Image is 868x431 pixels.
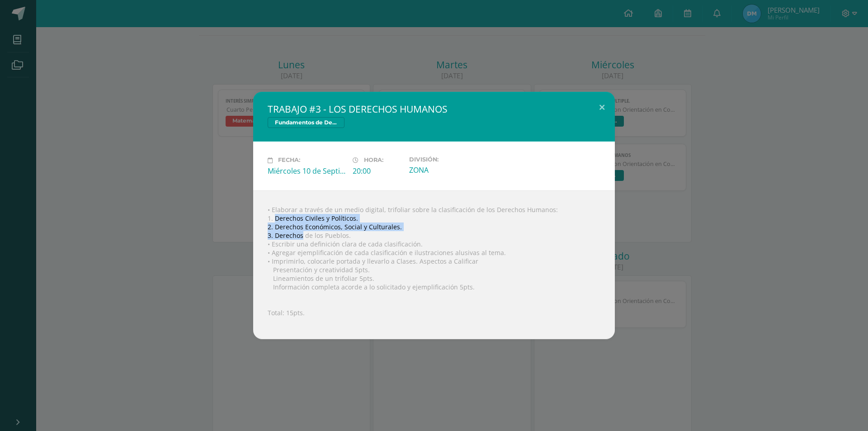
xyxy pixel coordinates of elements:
h2: TRABAJO #3 - LOS DERECHOS HUMANOS [268,103,600,115]
div: Miércoles 10 de Septiembre [268,166,345,176]
span: Fecha: [278,157,300,164]
span: Hora: [364,157,383,164]
div: • Elaborar a través de un medio digital, trifoliar sobre la clasificación de los Derechos Humanos... [253,190,615,339]
span: Fundamentos de Derecho [268,117,344,128]
div: ZONA [409,165,487,175]
label: División: [409,156,487,163]
button: Close (Esc) [589,92,615,123]
div: 20:00 [353,166,402,176]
